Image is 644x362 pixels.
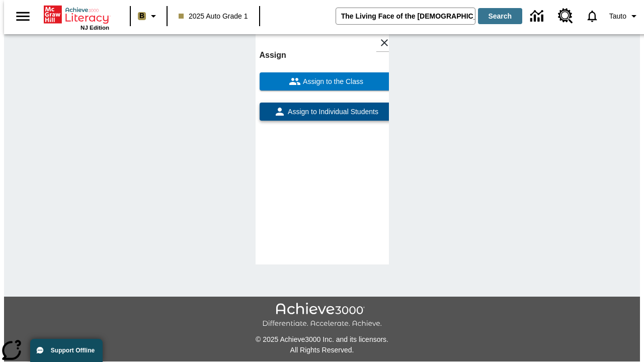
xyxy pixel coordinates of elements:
[44,5,109,25] a: Home
[179,11,248,22] span: 2025 Auto Grade 1
[134,7,164,25] button: Boost Class color is light brown. Change class color
[260,103,393,121] button: Assign to Individual Students
[256,30,389,264] div: lesson details
[376,34,393,51] button: Close
[260,48,393,62] h6: Assign
[262,303,382,328] img: Achieve3000 Differentiate Accelerate Achieve
[286,107,378,117] span: Assign to Individual Students
[609,11,626,22] span: Tauto
[51,347,95,354] span: Support Offline
[80,25,109,31] span: NJ Edition
[579,3,605,29] a: Notifications
[605,7,644,25] button: Profile/Settings
[30,339,103,362] button: Support Offline
[478,8,522,24] button: Search
[552,3,579,30] a: Resource Center, Will open in new tab
[336,8,475,24] input: search field
[8,2,38,31] button: Open side menu
[301,76,363,87] span: Assign to the Class
[44,4,109,31] div: Home
[260,72,393,90] button: Assign to the Class
[524,3,552,30] a: Data Center
[4,345,640,355] p: All Rights Reserved.
[4,334,640,345] p: © 2025 Achieve3000 Inc. and its licensors.
[139,10,144,22] span: B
